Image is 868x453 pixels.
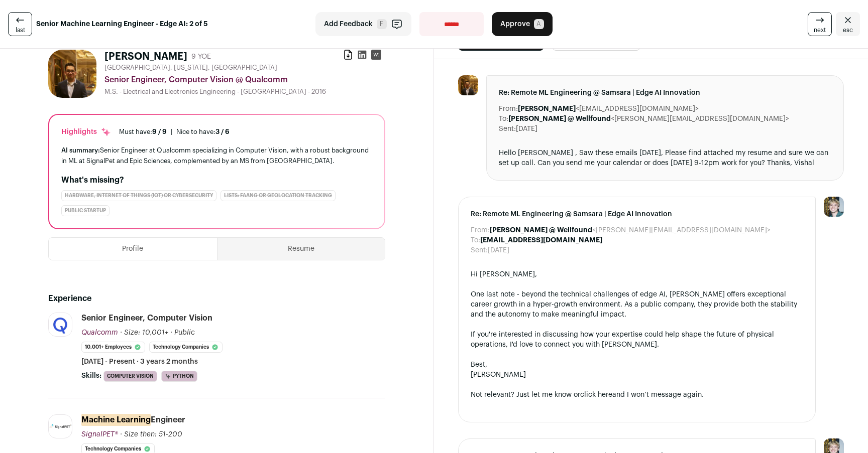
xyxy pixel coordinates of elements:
[16,26,25,34] span: last
[61,127,111,137] div: Highlights
[500,19,530,29] span: Approve
[152,128,167,135] span: 9 / 9
[104,88,385,96] div: M.S. - Electrical and Electronics Engineering - [GEOGRAPHIC_DATA] - 2016
[490,227,592,234] b: [PERSON_NAME] @ Wellfound
[471,269,803,279] div: Hi [PERSON_NAME],
[377,19,387,29] span: F
[81,414,185,425] div: Engineer
[471,225,490,235] dt: From:
[120,431,182,438] span: · Size then: 51-200
[120,329,168,336] span: · Size: 10,001+
[315,12,411,36] button: Add Feedback F
[808,12,832,36] a: next
[221,190,336,201] div: Lists: FAANG or Geolocation Tracking
[81,313,212,324] div: Senior Engineer, Computer Vision
[119,128,230,136] ul: |
[471,245,488,255] dt: Sent:
[471,235,480,245] dt: To:
[215,128,230,135] span: 3 / 6
[36,19,208,29] strong: Senior Machine Learning Engineer - Edge AI: 2 of 5
[824,197,844,217] img: 6494470-medium_jpg
[534,19,544,29] span: A
[48,50,96,98] img: 730eb94244c058571b8239b87ae41602f50c0f4f990def95f6b878094958fcf9.jpg
[508,115,611,122] b: [PERSON_NAME] @ Wellfound
[104,64,277,72] span: [GEOGRAPHIC_DATA], [US_STATE], [GEOGRAPHIC_DATA]
[170,328,172,338] span: ·
[61,147,100,154] span: AI summary:
[471,209,803,219] span: Re: Remote ML Engineering @ Samsara | Edge AI Innovation
[104,50,187,64] h1: [PERSON_NAME]
[176,128,230,136] div: Nice to have:
[61,174,372,186] h2: What's missing?
[191,52,211,62] div: 9 YOE
[119,128,167,136] div: Must have:
[836,12,860,36] a: Close
[580,391,612,398] a: click here
[81,431,118,438] span: SignalPET®
[499,124,516,134] dt: Sent:
[518,104,699,114] dd: <[EMAIL_ADDRESS][DOMAIN_NAME]>
[499,114,508,124] dt: To:
[81,414,151,426] mark: Machine Learning
[499,88,831,98] span: Re: Remote ML Engineering @ Samsara | Edge AI Innovation
[499,104,518,114] dt: From:
[324,19,373,29] span: Add Feedback
[161,371,197,382] li: Python
[103,371,157,382] li: Computer Vision
[843,26,853,34] span: esc
[490,225,771,235] dd: <[PERSON_NAME][EMAIL_ADDRESS][DOMAIN_NAME]>
[814,26,826,34] span: next
[49,313,72,336] img: 61919b41d858f92cbc6f287c87d86bfe2f0c5aa13b5c456c94de63e038d789bf.jpg
[471,360,803,370] div: Best,
[499,148,831,168] div: Hello [PERSON_NAME] , Saw these emails [DATE], Please find attached my resume and sure we can set...
[49,423,72,430] img: ace6f9e041e1e588a8de58bc1b01514ce13eff6bae45a04109082434cb58868c.jpg
[61,145,372,166] div: Senior Engineer at Qualcomm specializing in Computer Vision, with a robust background in ML at Si...
[508,114,789,124] dd: <[PERSON_NAME][EMAIL_ADDRESS][DOMAIN_NAME]>
[218,238,385,260] button: Resume
[518,105,576,112] b: [PERSON_NAME]
[492,12,553,36] button: Approve A
[174,329,195,336] span: Public
[471,330,803,350] div: If you're interested in discussing how your expertise could help shape the future of physical ope...
[8,12,32,36] a: last
[471,370,803,380] div: [PERSON_NAME]
[480,237,602,244] b: [EMAIL_ADDRESS][DOMAIN_NAME]
[81,357,198,367] span: [DATE] - Present · 3 years 2 months
[61,190,216,201] div: Hardware, Internet of Things (IoT) or Cybersecurity
[61,205,110,216] div: Public Startup
[81,371,101,381] span: Skills:
[81,329,118,336] span: Qualcomm
[516,124,537,134] dd: [DATE]
[458,75,478,95] img: 730eb94244c058571b8239b87ae41602f50c0f4f990def95f6b878094958fcf9.jpg
[49,238,217,260] button: Profile
[48,292,385,305] h2: Experience
[488,245,509,255] dd: [DATE]
[149,342,223,353] li: Technology Companies
[471,390,803,400] div: Not relevant? Just let me know or and I won’t message again.
[81,342,145,353] li: 10,001+ employees
[471,289,803,320] div: One last note - beyond the technical challenges of edge AI, [PERSON_NAME] offers exceptional care...
[104,74,385,86] div: Senior Engineer, Computer Vision @ Qualcomm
